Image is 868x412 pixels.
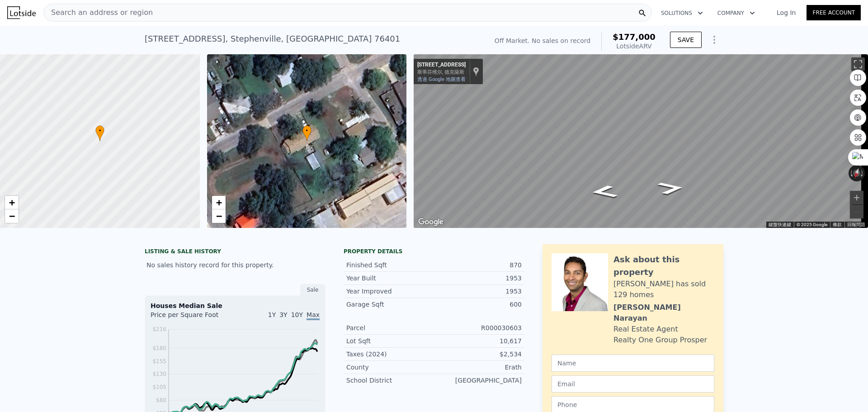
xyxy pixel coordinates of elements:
[646,179,696,198] path: 往西南, E Broadway St
[414,54,868,228] div: Street View
[344,248,524,255] div: Property details
[849,165,854,181] button: 逆時針旋轉
[613,253,714,279] div: Ask about this property
[769,222,791,228] button: 鍵盤快速鍵
[145,33,400,45] div: [STREET_ADDRESS] , Stephenville , [GEOGRAPHIC_DATA] 76401
[212,209,226,223] a: Zoom out
[434,300,522,309] div: 600
[613,32,656,42] span: $177,000
[145,248,325,257] div: LISTING & SALE HISTORY
[346,336,434,346] div: Lot Sqft
[152,345,166,351] tspan: $180
[156,397,166,403] tspan: $80
[346,274,434,283] div: Year Built
[705,31,723,49] button: Show Options
[434,363,522,372] div: Erath
[613,324,678,335] div: Real Estate Agent
[279,311,287,318] span: 3Y
[95,127,104,135] span: •
[434,274,522,283] div: 1953
[216,210,222,222] span: −
[416,216,446,228] img: Google
[710,5,762,21] button: Company
[145,257,325,273] div: No sales history record for this property.
[434,260,522,270] div: 870
[346,287,434,296] div: Year Improved
[833,222,842,227] a: 條款 (在新分頁中開啟)
[613,335,707,346] div: Realty One Group Prosper
[212,196,226,209] a: Zoom in
[95,125,104,141] div: •
[797,222,827,227] span: © 2025 Google
[5,209,19,223] a: Zoom out
[216,197,222,208] span: +
[152,384,166,390] tspan: $105
[807,5,861,20] a: Free Account
[434,336,522,346] div: 10,617
[7,6,36,19] img: Lotside
[152,371,166,377] tspan: $130
[434,350,522,359] div: $2,534
[416,216,446,228] a: 在 Google 地圖上開啟這個區域 (開啟新視窗)
[613,42,656,51] div: Lotside ARV
[5,196,19,209] a: Zoom in
[302,127,311,135] span: •
[613,279,714,300] div: [PERSON_NAME] has sold 129 homes
[152,358,166,365] tspan: $155
[434,376,522,385] div: [GEOGRAPHIC_DATA]
[847,222,865,227] a: 回報問題
[151,310,235,325] div: Price per Square Foot
[417,62,466,69] div: [STREET_ADDRESS]
[346,300,434,309] div: Garage Sqft
[302,125,311,141] div: •
[152,326,166,332] tspan: $216
[434,323,522,332] div: R000030603
[414,54,868,228] div: 地圖
[44,7,153,18] span: Search an address or region
[268,311,276,318] span: 1Y
[300,284,325,296] div: Sale
[850,191,863,204] button: 放大
[654,5,710,21] button: Solutions
[9,210,15,222] span: −
[9,197,15,208] span: +
[434,287,522,296] div: 1953
[346,376,434,385] div: School District
[346,350,434,359] div: Taxes (2024)
[580,182,629,201] path: 往東北, E Broadway St
[552,355,714,372] input: Name
[417,69,466,76] div: 斯蒂芬维尔, 德克薩斯
[613,302,714,324] div: [PERSON_NAME] Narayan
[307,311,320,320] span: Max
[766,8,807,17] a: Log In
[670,32,702,48] button: SAVE
[850,205,863,218] button: 縮小
[473,66,479,76] a: 在地圖上顯示位置
[346,260,434,270] div: Finished Sqft
[346,363,434,372] div: County
[495,36,590,45] div: Off Market. No sales on record
[346,323,434,332] div: Parcel
[291,311,303,318] span: 10Y
[151,301,320,310] div: Houses Median Sale
[552,375,714,393] input: Email
[417,76,466,82] a: 透過 Google 地圖查看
